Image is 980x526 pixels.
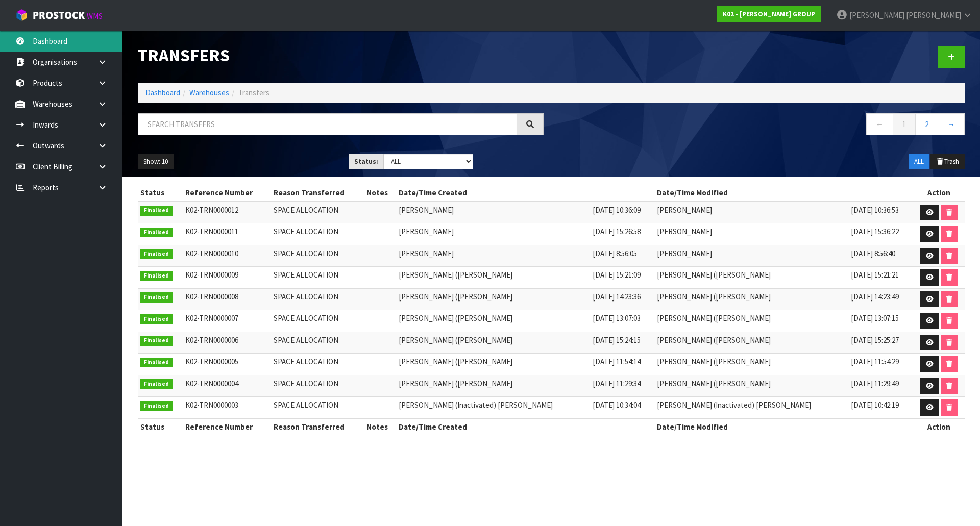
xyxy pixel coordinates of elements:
td: [PERSON_NAME] ([PERSON_NAME] [396,375,590,397]
td: K02-TRN0000010 [183,245,271,267]
td: [PERSON_NAME] [396,223,590,245]
span: Finalised [140,271,173,281]
td: K02-TRN0000003 [183,397,271,419]
th: Action [913,185,965,201]
td: [DATE] 15:36:22 [848,223,913,245]
td: [PERSON_NAME] ([PERSON_NAME] [654,332,848,354]
td: [DATE] 15:21:09 [590,267,655,289]
td: [DATE] 10:34:04 [590,397,655,419]
td: [PERSON_NAME] ([PERSON_NAME] [654,288,848,310]
th: Reason Transferred [271,418,363,435]
a: → [938,113,965,135]
td: [DATE] 8:56:05 [590,245,655,267]
nav: Page navigation [559,113,965,138]
span: ProStock [33,9,85,22]
td: [PERSON_NAME] [654,202,848,223]
td: [DATE] 14:23:36 [590,288,655,310]
h1: Transfers [138,46,544,65]
td: [PERSON_NAME] (Inactivated) [PERSON_NAME] [654,397,848,419]
span: Finalised [140,336,173,346]
span: Transfers [238,88,269,97]
span: Finalised [140,206,173,216]
td: [PERSON_NAME] [396,245,590,267]
td: [PERSON_NAME] ([PERSON_NAME] [396,332,590,354]
td: [DATE] 11:54:14 [590,354,655,375]
td: [PERSON_NAME] (Inactivated) [PERSON_NAME] [396,397,590,419]
td: [PERSON_NAME] ([PERSON_NAME] [654,310,848,332]
th: Date/Time Created [396,418,655,435]
td: K02-TRN0000011 [183,223,271,245]
td: SPACE ALLOCATION [271,332,363,354]
td: [PERSON_NAME] ([PERSON_NAME] [396,354,590,375]
td: [PERSON_NAME] ([PERSON_NAME] [654,375,848,397]
td: [PERSON_NAME] ([PERSON_NAME] [396,310,590,332]
a: 2 [915,113,938,135]
th: Date/Time Created [396,185,655,201]
th: Date/Time Modified [654,185,913,201]
input: Search transfers [138,113,517,135]
td: [DATE] 15:25:27 [848,332,913,354]
th: Reference Number [183,418,271,435]
th: Status [138,185,183,201]
td: [DATE] 10:42:19 [848,397,913,419]
td: [DATE] 15:26:58 [590,223,655,245]
td: [PERSON_NAME] [654,223,848,245]
td: K02-TRN0000009 [183,267,271,289]
td: [PERSON_NAME] ([PERSON_NAME] [396,267,590,289]
strong: K02 - [PERSON_NAME] GROUP [723,10,815,18]
strong: Status: [354,157,378,166]
td: [DATE] 15:24:15 [590,332,655,354]
span: Finalised [140,314,173,324]
th: Notes [364,418,396,435]
td: [PERSON_NAME] ([PERSON_NAME] [396,288,590,310]
td: [DATE] 11:29:49 [848,375,913,397]
button: Show: 10 [138,154,174,170]
td: SPACE ALLOCATION [271,202,363,223]
td: [DATE] 13:07:15 [848,310,913,332]
td: SPACE ALLOCATION [271,397,363,419]
td: [DATE] 10:36:09 [590,202,655,223]
td: [DATE] 13:07:03 [590,310,655,332]
span: Finalised [140,292,173,303]
td: [DATE] 15:21:21 [848,267,913,289]
td: SPACE ALLOCATION [271,245,363,267]
span: Finalised [140,358,173,368]
th: Action [913,418,965,435]
td: SPACE ALLOCATION [271,288,363,310]
span: Finalised [140,228,173,238]
td: [PERSON_NAME] ([PERSON_NAME] [654,354,848,375]
td: K02-TRN0000005 [183,354,271,375]
td: K02-TRN0000007 [183,310,271,332]
span: Finalised [140,249,173,259]
a: ← [866,113,893,135]
td: [DATE] 14:23:49 [848,288,913,310]
span: [PERSON_NAME] [906,10,961,20]
td: K02-TRN0000004 [183,375,271,397]
th: Status [138,418,183,435]
td: SPACE ALLOCATION [271,223,363,245]
th: Notes [364,185,396,201]
td: SPACE ALLOCATION [271,267,363,289]
td: [DATE] 11:54:29 [848,354,913,375]
td: [DATE] 10:36:53 [848,202,913,223]
a: 1 [893,113,916,135]
span: Finalised [140,379,173,389]
button: ALL [909,154,929,170]
a: Warehouses [189,88,229,97]
td: [DATE] 8:56:40 [848,245,913,267]
button: Trash [930,154,965,170]
img: cube-alt.png [15,9,28,21]
td: [PERSON_NAME] [396,202,590,223]
th: Date/Time Modified [654,418,913,435]
a: Dashboard [145,88,180,97]
td: [PERSON_NAME] [654,245,848,267]
th: Reason Transferred [271,185,363,201]
small: WMS [87,11,103,21]
span: [PERSON_NAME] [849,10,904,20]
td: [DATE] 11:29:34 [590,375,655,397]
th: Reference Number [183,185,271,201]
td: SPACE ALLOCATION [271,375,363,397]
td: [PERSON_NAME] ([PERSON_NAME] [654,267,848,289]
td: SPACE ALLOCATION [271,354,363,375]
td: SPACE ALLOCATION [271,310,363,332]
